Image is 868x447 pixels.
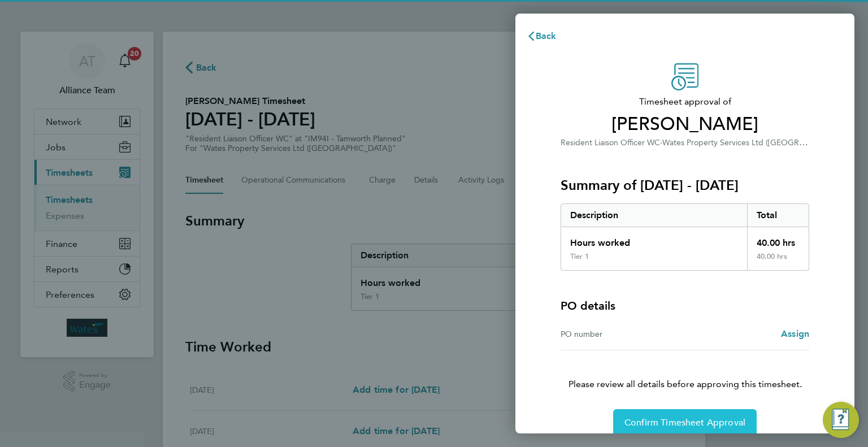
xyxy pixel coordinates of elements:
[561,113,809,136] span: [PERSON_NAME]
[561,176,809,194] h3: Summary of [DATE] - [DATE]
[536,31,557,41] span: Back
[561,327,685,341] div: PO number
[781,328,809,339] span: Assign
[613,409,757,436] button: Confirm Timesheet Approval
[515,25,568,47] button: Back
[561,203,809,271] div: Summary of 20 - 26 Sep 2025
[781,327,809,341] a: Assign
[660,138,662,147] span: ·
[547,350,823,391] p: Please review all details before approving this timesheet.
[823,402,859,438] button: Engage Resource Center
[747,252,809,270] div: 40.00 hrs
[561,204,747,227] div: Description
[561,95,809,109] span: Timesheet approval of
[561,298,615,314] h4: PO details
[624,417,745,428] span: Confirm Timesheet Approval
[570,252,589,261] div: Tier 1
[662,137,851,147] span: Wates Property Services Ltd ([GEOGRAPHIC_DATA])
[561,227,747,252] div: Hours worked
[747,227,809,252] div: 40.00 hrs
[747,204,809,227] div: Total
[561,138,660,147] span: Resident Liaison Officer WC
